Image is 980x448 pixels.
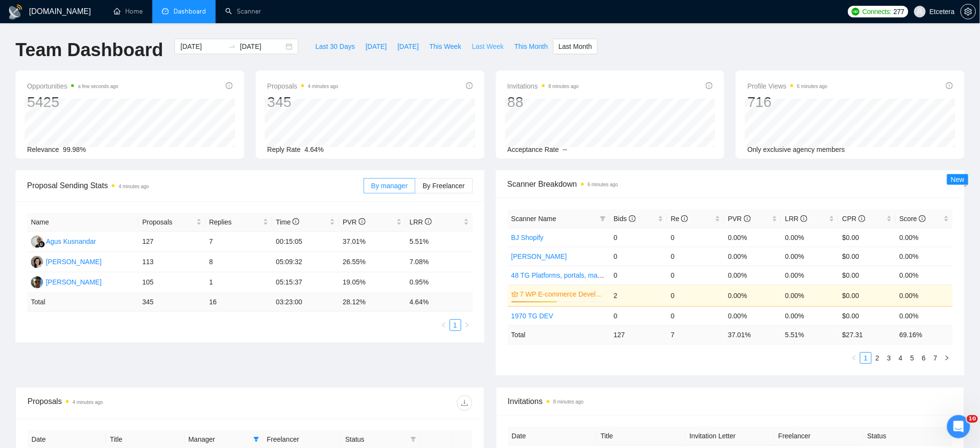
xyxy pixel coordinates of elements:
[861,353,871,363] a: 1
[31,276,43,288] img: AP
[610,306,667,325] td: 0
[724,247,781,266] td: 0.00%
[930,353,941,363] a: 7
[744,215,751,222] span: info-circle
[895,353,906,363] a: 4
[863,6,892,17] span: Connects:
[610,247,667,266] td: 0
[512,215,556,223] span: Scanner Name
[461,319,473,331] li: Next Page
[138,213,205,232] th: Proposals
[896,228,953,247] td: 0.00%
[410,218,432,226] span: LRR
[941,352,953,364] button: right
[142,217,194,227] span: Proposals
[392,39,424,54] button: [DATE]
[946,82,953,89] span: info-circle
[441,322,447,328] span: left
[410,436,416,442] span: filter
[15,39,163,61] h1: Team Dashboard
[896,325,953,344] td: 69.16 %
[508,178,953,190] span: Scanner Breakdown
[472,41,504,52] span: Last Week
[345,434,406,445] span: Status
[371,182,408,190] span: By manager
[838,266,895,284] td: $0.00
[863,427,952,446] th: Status
[838,306,895,325] td: $0.00
[276,218,299,226] span: Time
[31,278,102,285] a: AP[PERSON_NAME]
[951,176,965,183] span: New
[253,436,259,442] span: filter
[724,325,781,344] td: 37.01 %
[610,228,667,247] td: 0
[610,284,667,306] td: 2
[162,8,169,15] span: dashboard
[686,427,775,446] th: Invitation Letter
[73,400,103,405] time: 4 minutes ago
[174,7,206,15] span: Dashboard
[520,289,604,299] a: 7 WP E-commerce Development ([PERSON_NAME] B)
[554,399,584,404] time: 8 minutes ago
[801,215,807,222] span: info-circle
[512,291,518,298] span: crown
[728,215,751,223] span: PVR
[272,252,339,272] td: 05:09:32
[667,325,724,344] td: 7
[884,353,894,363] a: 3
[883,352,895,364] li: 3
[508,93,579,111] div: 88
[205,272,272,293] td: 1
[838,228,895,247] td: $0.00
[457,399,472,407] span: download
[425,218,432,225] span: info-circle
[508,80,579,92] span: Invitations
[588,182,618,187] time: 6 minutes ago
[360,39,392,54] button: [DATE]
[917,8,923,15] span: user
[896,306,953,325] td: 0.00%
[848,352,860,364] button: left
[930,352,941,364] li: 7
[308,84,338,89] time: 4 minutes ago
[941,352,953,364] li: Next Page
[228,43,236,50] span: swap-right
[359,218,366,225] span: info-circle
[896,284,953,306] td: 0.00%
[339,252,406,272] td: 26.55%
[438,319,450,331] li: Previous Page
[28,395,250,411] div: Proposals
[785,215,807,223] span: LRR
[747,93,828,111] div: 716
[629,215,636,222] span: info-circle
[597,427,686,446] th: Title
[553,39,597,54] button: Last Month
[305,146,324,153] span: 4.64%
[667,247,724,266] td: 0
[366,41,387,52] span: [DATE]
[205,252,272,272] td: 8
[838,284,895,306] td: $0.00
[27,179,364,192] span: Proposal Sending Stats
[339,232,406,252] td: 37.01%
[315,41,355,52] span: Last 30 Days
[961,4,976,19] button: setting
[138,272,205,293] td: 105
[781,325,838,344] td: 5.51 %
[226,82,233,89] span: info-circle
[747,146,845,153] span: Only exclusive agency members
[918,352,930,364] li: 6
[429,41,461,52] span: This Week
[251,432,261,447] span: filter
[46,236,96,247] div: Agus Kusnandar
[724,266,781,284] td: 0.00%
[860,352,872,364] li: 1
[781,228,838,247] td: 0.00%
[450,319,461,331] li: 1
[27,146,59,153] span: Relevance
[508,395,953,407] span: Invitations
[508,427,597,446] th: Date
[775,427,863,446] th: Freelancer
[667,306,724,325] td: 0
